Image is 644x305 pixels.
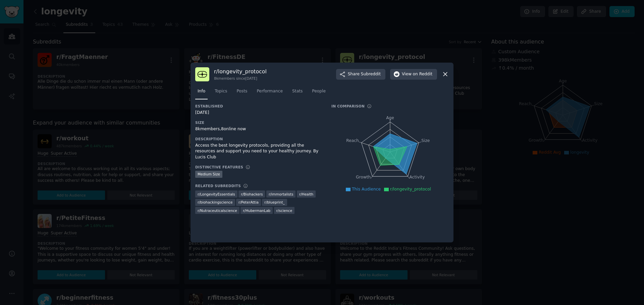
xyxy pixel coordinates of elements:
[292,88,303,94] span: Stats
[312,88,326,94] span: People
[254,86,285,100] a: Performance
[290,86,305,100] a: Stats
[236,88,247,94] span: Posts
[195,137,322,141] h3: Description
[361,71,381,77] span: Subreddit
[348,71,381,77] span: Share
[264,200,284,205] span: r/ blueprint_
[243,208,270,213] span: r/ HubermanLab
[299,192,313,197] span: r/ Health
[195,171,222,178] div: Medium Size
[198,192,235,197] span: r/ LongevityEssentials
[241,192,263,197] span: r/ Biohackers
[195,104,322,108] h3: Established
[413,71,432,77] span: on Reddit
[234,86,250,100] a: Posts
[352,187,381,192] span: This Audience
[195,120,322,125] h3: Size
[390,69,437,80] button: Viewon Reddit
[195,126,322,132] div: 8k members, 8 online now
[346,138,359,143] tspan: Reach
[195,110,322,116] div: [DATE]
[215,88,227,94] span: Topics
[257,88,283,94] span: Performance
[390,187,431,192] span: r/longevity_protocol
[198,208,237,213] span: r/ Nutraceuticalscience
[214,76,267,81] div: 8k members since [DATE]
[331,104,365,108] h3: In Comparison
[195,165,243,169] h3: Distinctive Features
[195,143,322,160] div: Access the best longevity protocols, providing all the resources and support you need to your hea...
[402,71,432,77] span: View
[214,68,267,75] h3: r/ longevity_protocol
[310,86,328,100] a: People
[269,192,293,197] span: r/ immortalists
[386,116,394,120] tspan: Age
[198,200,233,205] span: r/ biohackingscience
[212,86,229,100] a: Topics
[195,67,209,81] img: longevity_protocol
[421,138,430,143] tspan: Size
[238,200,259,205] span: r/ PeterAttia
[276,208,292,213] span: r/ science
[198,88,205,94] span: Info
[410,175,425,179] tspan: Activity
[356,175,371,179] tspan: Growth
[195,86,208,100] a: Info
[336,69,385,80] button: ShareSubreddit
[195,183,241,188] h3: Related Subreddits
